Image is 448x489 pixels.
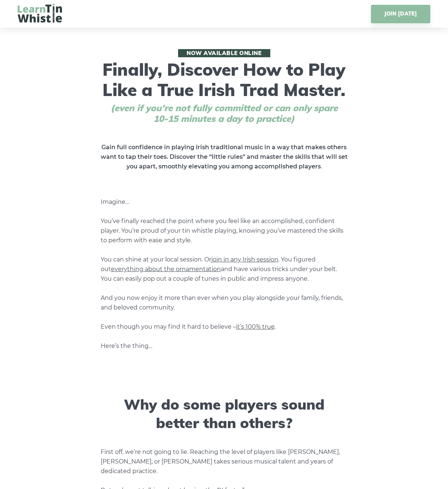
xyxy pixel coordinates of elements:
[101,395,348,432] h3: Why do some players sound better than others?
[97,49,351,124] h1: Finally, Discover How to Play Like a True Irish Trad Master.
[101,197,348,351] p: Imagine… You’ve finally reached the point where you feel like an accomplished, confident player. ...
[101,143,348,171] p: .
[101,144,348,170] strong: Gain full confidence in playing Irish traditional music in a way that makes others want to tap th...
[188,163,321,170] strong: elevating you among accomplished players
[108,103,340,124] span: (even if you’re not fully committed or can only spare 10-15 minutes a day to practice)
[236,323,275,330] span: it’s 100% true
[371,5,430,23] a: JOIN [DATE]
[111,266,221,273] span: everything about the ornamentation
[18,4,62,23] img: LearnTinWhistle.com
[178,49,270,57] span: Now available online
[211,256,278,263] span: join in any Irish session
